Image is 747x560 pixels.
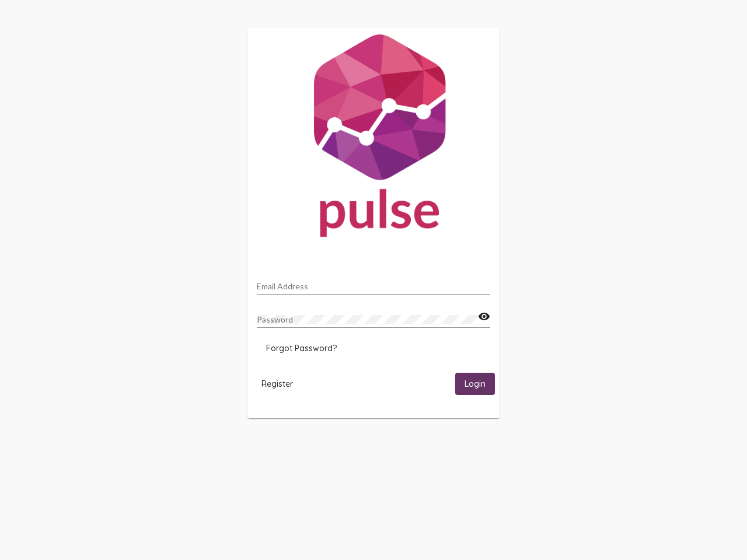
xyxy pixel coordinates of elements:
[478,310,490,324] mat-icon: visibility
[465,379,486,390] span: Login
[266,343,337,353] span: Forgot Password?
[257,338,346,359] button: Forgot Password?
[261,379,293,389] span: Register
[247,28,500,249] img: Pulse For Good Logo
[252,373,302,394] button: Register
[455,373,495,394] button: Login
